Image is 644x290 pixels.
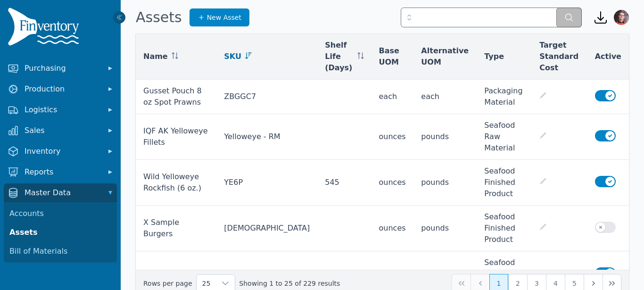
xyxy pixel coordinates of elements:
[413,206,477,251] td: pounds
[421,45,469,68] span: Alternative UOM
[25,83,100,95] span: Production
[25,63,100,74] span: Purchasing
[6,242,115,261] a: Bill of Materials
[477,80,532,114] td: Packaging Material
[4,80,117,99] button: Production
[372,206,414,251] td: ounces
[477,114,532,160] td: Seafood Raw Material
[477,160,532,206] td: Seafood Finished Product
[25,125,100,136] span: Sales
[4,100,117,119] button: Logistics
[539,40,579,74] span: Target Standard Cost
[25,146,100,157] span: Inventory
[413,114,477,160] td: pounds
[614,10,629,25] img: Nathaniel Brooks
[136,9,182,26] h1: Assets
[25,104,100,116] span: Logistics
[477,206,532,251] td: Seafood Finished Product
[224,51,241,62] span: SKU
[372,160,414,206] td: ounces
[239,279,340,288] span: Showing 1 to 25 of 229 results
[379,45,406,68] span: Base UOM
[595,51,621,62] span: Active
[413,80,477,114] td: each
[325,40,353,74] span: Shelf Life (Days)
[484,51,504,62] span: Type
[372,114,414,160] td: ounces
[136,80,216,114] td: Gusset Pouch 8 oz Spot Prawns
[8,8,83,50] img: Finventory
[143,51,168,62] span: Name
[216,206,317,251] td: [DEMOGRAPHIC_DATA]
[216,114,317,160] td: Yelloweye - RM
[4,183,117,202] button: Master Data
[4,121,117,140] button: Sales
[317,160,371,206] td: 545
[207,13,241,22] span: New Asset
[136,160,216,206] td: Wild Yelloweye Rockfish (6 oz.)
[372,80,414,114] td: each
[136,206,216,251] td: X Sample Burgers
[216,80,317,114] td: ZBGGC7
[413,160,477,206] td: pounds
[25,166,100,178] span: Reports
[216,160,317,206] td: YE6P
[25,187,100,199] span: Master Data
[6,204,115,223] a: Accounts
[136,114,216,160] td: IQF AK Yelloweye Fillets
[4,59,117,78] button: Purchasing
[4,142,117,161] button: Inventory
[6,223,115,242] a: Assets
[4,163,117,182] button: Reports
[190,8,249,26] a: New Asset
